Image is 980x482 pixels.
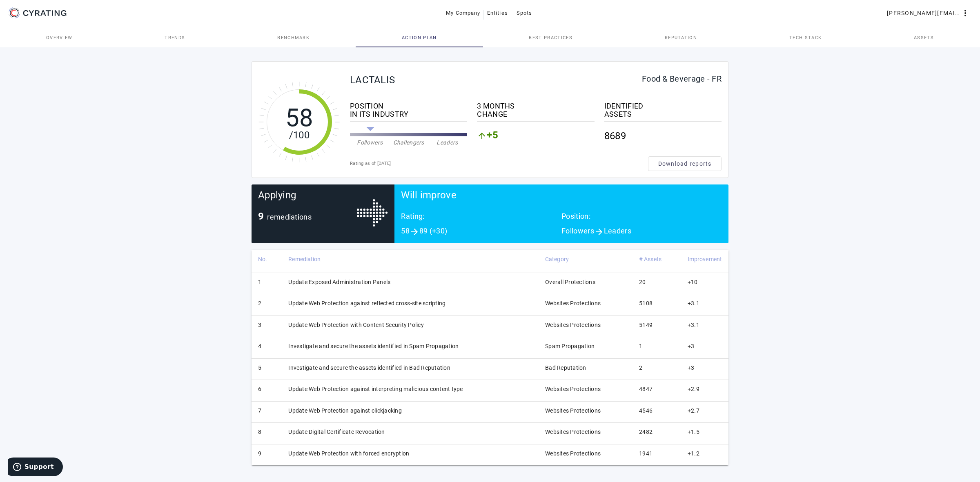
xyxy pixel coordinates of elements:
button: Download reports [648,156,722,171]
td: +3.1 [681,294,728,315]
div: 3 MONTHS [477,102,594,110]
span: Entities [487,7,508,20]
mat-icon: arrow_forward [410,227,419,237]
span: +5 [487,131,498,141]
td: +3 [681,358,728,380]
td: 5108 [633,294,681,315]
td: 1 [252,273,282,294]
td: Websites Protections [539,401,633,422]
td: Update Digital Certificate Revocation [282,423,539,444]
span: Reputation [665,36,697,40]
td: 1941 [633,444,681,465]
td: 4546 [633,401,681,422]
tspan: /100 [289,129,310,141]
g: CYRATING [23,10,67,16]
td: +1.5 [681,423,728,444]
th: No. [252,250,282,273]
span: Download reports [658,160,712,168]
button: [PERSON_NAME][EMAIL_ADDRESS][DOMAIN_NAME] [884,6,973,20]
div: CHANGE [477,110,594,118]
td: 20 [633,273,681,294]
td: Update Web Protection against reflected cross-site scripting [282,294,539,315]
td: 9 [252,444,282,465]
span: Tech Stack [789,36,822,40]
td: Websites Protections [539,444,633,465]
th: # Assets [633,250,681,273]
button: Entities [484,6,511,20]
tspan: 58 [285,103,314,132]
td: 5149 [633,315,681,337]
span: remediations [267,213,312,221]
td: Spam Propagation [539,337,633,358]
td: Update Web Protection with forced encryption [282,444,539,465]
td: 2482 [633,423,681,444]
div: Rating: [401,212,561,227]
div: Applying [258,191,357,212]
div: 8689 [604,125,722,147]
td: Websites Protections [539,380,633,401]
td: Update Exposed Administration Panels [282,273,539,294]
div: IDENTIFIED [604,102,722,110]
td: +10 [681,273,728,294]
div: 58 89 (+30) [401,227,561,237]
span: My Company [446,7,481,20]
div: Will improve [401,191,722,212]
span: Assets [914,36,934,40]
button: My Company [443,6,484,20]
button: Spots [511,6,537,20]
td: 2 [633,358,681,380]
td: 8 [252,423,282,444]
td: Update Web Protection against interpreting malicious content type [282,380,539,401]
td: +3 [681,337,728,358]
td: 4847 [633,380,681,401]
td: Overall Protections [539,273,633,294]
td: Update Web Protection against clickjacking [282,401,539,422]
td: 6 [252,380,282,401]
mat-icon: arrow_upward [477,131,487,141]
span: Spots [517,7,532,20]
td: Investigate and secure the assets identified in Spam Propagation [282,337,539,358]
div: ASSETS [604,110,722,118]
div: LACTALIS [350,75,642,85]
span: Best practices [529,36,572,40]
td: 1 [633,337,681,358]
div: IN ITS INDUSTRY [350,110,467,118]
td: +1.2 [681,444,728,465]
div: POSITION [350,102,467,110]
td: +3.1 [681,315,728,337]
td: 5 [252,358,282,380]
span: [PERSON_NAME][EMAIL_ADDRESS][DOMAIN_NAME] [887,7,960,20]
td: +2.7 [681,401,728,422]
span: Overview [46,36,73,40]
td: 3 [252,315,282,337]
td: Investigate and secure the assets identified in Bad Reputation [282,358,539,380]
th: Remediation [282,250,539,273]
iframe: Opens a widget where you can find more information [8,458,63,478]
td: Update Web Protection with Content Security Policy [282,315,539,337]
td: Websites Protections [539,315,633,337]
span: 9 [258,211,264,222]
th: Category [539,250,633,273]
td: Websites Protections [539,294,633,315]
td: +2.9 [681,380,728,401]
mat-icon: arrow_forward [594,227,604,237]
span: Trends [165,36,185,40]
mat-icon: more_vert [960,8,970,18]
div: Followers [350,138,389,147]
div: Food & Beverage - FR [642,75,722,83]
div: Leaders [428,138,467,147]
td: Websites Protections [539,423,633,444]
td: 4 [252,337,282,358]
span: Action Plan [402,36,437,40]
th: Improvement [681,250,728,273]
div: Followers Leaders [561,227,722,237]
span: Benchmark [277,36,310,40]
td: 2 [252,294,282,315]
td: 7 [252,401,282,422]
td: Bad Reputation [539,358,633,380]
div: Position: [561,212,722,227]
div: Challengers [389,138,428,147]
div: Rating as of [DATE] [350,160,648,168]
